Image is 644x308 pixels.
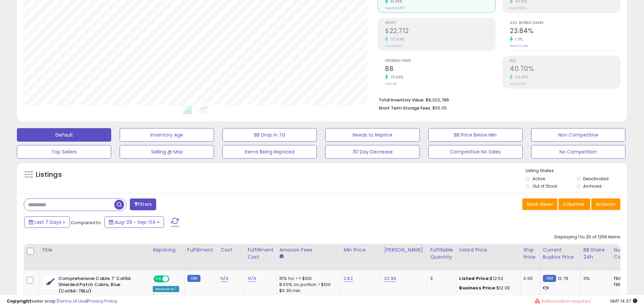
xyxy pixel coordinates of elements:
button: Needs to Reprice [325,128,420,142]
span: Compared to: [71,219,102,226]
span: Authorization required [541,298,591,304]
button: Default [17,128,111,142]
button: Last 7 Days [24,216,70,228]
small: Prev: 27.12% [510,82,526,86]
div: BB Share 24h. [583,246,608,261]
div: Fulfillable Quantity [430,246,453,261]
img: 31A-usgb7gL._SL40_.jpg [43,276,57,289]
div: Cost [220,246,242,254]
span: Ordered Items [385,59,495,63]
small: FBM [187,275,200,282]
a: 2.82 [343,275,353,282]
button: Aug-29 - Sep-04 [104,216,164,228]
small: Prev: $46,707 [385,6,404,10]
div: 3 [430,276,451,282]
button: Save View [522,198,557,210]
span: 2025-09-12 14:37 GMT [610,298,637,304]
li: $8,202,788 [379,95,615,103]
button: Top Sellers [17,145,111,159]
div: Current Buybox Price [543,246,578,261]
button: Inventory Age [120,128,214,142]
div: Amazon Fees [279,246,338,254]
small: Prev: 49 [385,82,397,86]
div: Num of Comp. [614,246,639,261]
span: Profit [385,21,495,25]
small: Amazon Fees. [279,254,283,260]
div: FBM: 4 [614,282,636,288]
div: $12.39 [459,285,515,291]
b: Short Term Storage Fees: [379,105,431,111]
div: Listed Price [459,246,518,254]
div: $12.52 [459,276,515,282]
h2: $22,712 [385,27,495,36]
small: 79.59% [388,75,403,80]
small: 50.07% [513,75,528,80]
div: 8.00% on portion > $100 [279,282,335,288]
div: $0.30 min [279,288,335,294]
span: OFF [168,276,179,282]
div: Ship Price [523,246,537,261]
button: BB Price Below Min [428,128,523,142]
b: Total Inventory Value: [379,97,425,103]
div: 0.00 [523,276,534,282]
b: Listed Price: [459,275,490,282]
b: Comprehensive Cable 7' Cat6A Shielded Patch Cable, Blue (Cat6A-7BLU) [58,276,141,296]
div: FBA: 0 [614,276,636,282]
label: Archived [583,183,601,189]
button: Filters [130,198,156,210]
button: Actions [591,198,620,210]
div: Repricing [153,246,182,254]
span: 12.79 [558,275,568,282]
span: ROI [510,59,620,63]
button: Competitive No Sales [428,145,523,159]
div: Displaying 1 to 25 of 1256 items [554,234,620,240]
span: Avg. Buybox Share [510,21,620,25]
span: ON [154,276,163,282]
div: 0% [583,276,606,282]
h5: Listings [36,170,62,180]
a: N/A [220,275,229,282]
div: Min Price [343,246,378,254]
small: 172.69% [388,37,405,42]
small: Prev: $8,329 [385,44,403,48]
div: seller snap | | [7,298,117,305]
a: 22.99 [384,275,396,282]
div: Fulfillment [187,246,215,254]
label: Deactivated [583,176,609,182]
button: Non Competitive [531,128,625,142]
div: Fulfillment Cost [247,246,273,261]
span: Last 7 Days [34,219,61,226]
div: 15% for <= $100 [279,276,335,282]
button: No Competition [531,145,625,159]
small: Prev: 17.83% [510,6,526,10]
b: Business Price: [459,285,496,291]
button: Columns [558,198,590,210]
button: 30 Day Decrease [325,145,420,159]
button: Items Being Repriced [222,145,317,159]
label: Out of Stock [532,183,557,189]
h2: 23.84% [510,27,620,36]
span: Columns [563,201,584,208]
div: Amazon AI * [153,286,179,292]
h2: 40.70% [510,65,620,74]
span: Aug-29 - Sep-04 [115,219,156,226]
a: Terms of Use [58,298,87,304]
a: Privacy Policy [88,298,117,304]
div: Title [42,246,147,254]
a: N/A [247,275,256,282]
small: Prev: 23.44% [510,44,528,48]
div: [PERSON_NAME] [384,246,424,254]
button: BB Drop in 7d [222,128,317,142]
strong: Copyright [7,298,31,304]
label: Active [532,176,545,182]
small: FBM [543,275,556,282]
span: $55.05 [432,105,447,111]
button: Selling @ Max [120,145,214,159]
h2: 88 [385,65,495,74]
p: Listing States: [526,168,627,174]
small: 1.71% [513,37,523,42]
